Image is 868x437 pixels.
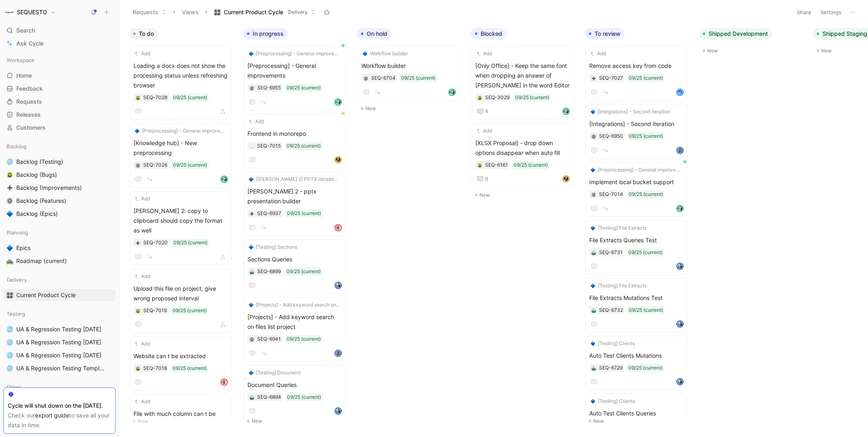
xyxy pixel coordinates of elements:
[371,74,396,82] div: SEQ-6704
[133,61,228,90] span: Loading a docx does not show the processing status unless refreshing browser
[3,37,116,50] a: Ask Cycle
[16,325,101,333] span: UA & Regression Testing [DATE]
[599,132,623,140] div: SEQ-6950
[249,270,254,274] img: 🤖
[591,365,597,371] div: 🤖
[16,244,31,252] span: Epics
[249,86,254,91] img: ⚙️
[590,341,595,346] img: 🔷
[477,162,483,168] div: 🪲
[472,46,573,120] a: Add[Only Office] - Keep the same font when dropping an answer of [PERSON_NAME] in the word Editor...
[589,108,671,116] button: 🔷[Integrations] - Second iteration
[257,267,281,276] div: SEQ-6899
[16,171,57,179] span: Backlog (Bugs)
[591,133,597,139] button: ⚙️
[3,242,116,254] a: 🔷Epics
[586,162,687,217] a: 🔷[Preprocessing] - General improvementsImplement local bucket support09/25 (current)avatar
[3,195,116,207] a: ⚙️Backlog (Features)
[485,176,488,181] span: 8
[589,177,684,187] span: Implement local bucket support
[514,161,548,169] div: 09/25 (current)
[133,351,228,361] span: Website can t be extracted
[7,339,13,346] img: 🌐
[3,208,116,220] a: 🔷Backlog (Epics)
[7,292,13,298] img: 🎛️
[591,192,596,197] img: ⚙️
[485,161,508,169] div: SEQ-6161
[475,138,570,158] span: [XLSX Proposal] - drop down options disappear when auto fill
[224,8,283,16] span: Current Product Cycle
[475,174,490,184] button: 8
[5,290,15,300] button: 🎛️
[143,93,167,102] div: SEQ-7028
[249,143,255,149] div: ☁️
[335,157,341,163] img: avatar
[3,140,116,152] div: Backlog
[5,8,13,16] img: SEQUESTO
[598,282,647,290] span: [Testing] File Extracts
[133,195,151,203] button: Add
[247,369,302,377] button: 🔷[Testing] Document
[7,245,13,251] img: 🔷
[5,183,15,193] button: ➕
[133,138,228,158] span: [Knowledge hub] - New preprocessing
[143,364,167,372] div: SEQ-7018
[244,297,345,362] a: 🔷[Projects] - Add keyword search on files list project[Projects] - Add keyword search on files li...
[256,369,301,377] span: [Testing] Document
[589,50,607,58] button: Add
[3,362,116,374] a: 🌐UA & Regression Testing Template
[3,24,116,37] div: Search
[628,364,662,372] div: 09/25 (current)
[135,162,141,168] button: ⚙️
[3,274,116,301] div: Delivery🎛️Current Product Cycle
[3,169,116,181] a: 🪲Backlog (Bugs)
[178,6,202,18] button: Views
[244,114,345,168] a: AddFrontend in monorepo09/25 (current)avatar
[257,142,281,150] div: SEQ-7015
[7,365,13,372] img: 🌐
[599,248,623,257] div: SEQ-6731
[16,39,44,48] span: Ask Cycle
[133,272,151,280] button: Add
[591,134,596,139] img: ⚙️
[677,206,683,211] img: avatar
[7,56,35,64] span: Workspace
[247,243,298,251] button: 🔷[Testing] Sections
[136,309,140,313] img: 🪲
[589,339,636,348] button: 🔷[Testing] Clients
[16,257,67,265] span: Roadmap (current)
[135,95,141,100] button: 🪲
[598,108,670,116] span: [Integrations] - Second iteration
[475,107,490,116] button: 4
[247,312,342,332] span: [Projects] - Add keyword search on files list project
[257,335,281,343] div: SEQ-6941
[16,364,105,372] span: UA & Regression Testing Template
[247,187,342,206] span: [PERSON_NAME] 2 - pptx presentation builder
[475,50,493,58] button: Add
[243,28,288,39] button: In progress
[3,274,116,286] div: Delivery
[699,46,806,56] button: New
[249,211,254,216] img: ➕
[598,166,682,174] span: [Preprocessing] - General improvements
[5,209,15,219] button: 🔷
[256,50,341,58] span: [Preprocessing] - General improvements
[5,256,15,266] button: 🛣️
[173,364,207,372] div: 09/25 (current)
[135,365,141,371] div: 🪲
[7,185,13,191] img: ➕
[7,159,13,165] img: 🌐
[591,250,596,255] img: 🤖
[363,76,368,81] img: ⚙️
[142,127,227,135] span: [Preprocessing] - General improvements
[599,190,623,198] div: SEQ-7014
[7,211,13,217] img: 🔷
[3,349,116,361] a: 🌐UA & Regression Testing [DATE]
[591,250,597,255] button: 🤖
[286,84,321,92] div: 09/25 (current)
[3,122,116,134] a: Customers
[590,283,595,288] img: 🔷
[817,7,845,18] button: Settings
